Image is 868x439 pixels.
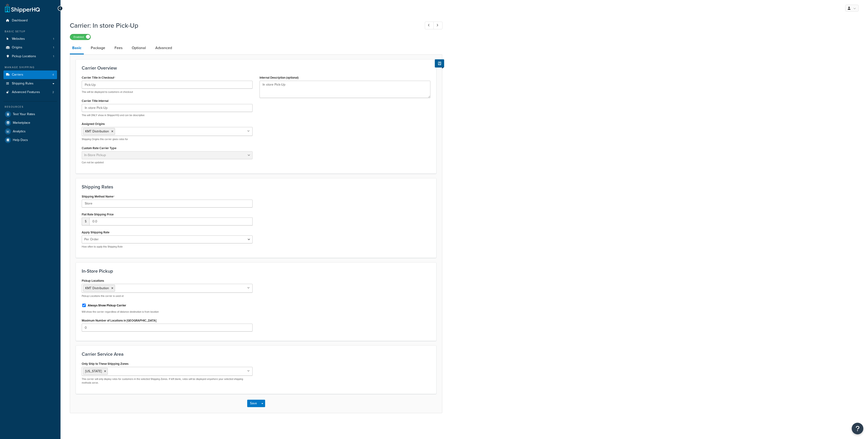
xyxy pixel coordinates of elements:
li: Origins [3,43,57,52]
li: Advanced Features [3,88,57,97]
p: Will show the carrier regardless of distance destination is from location [82,310,253,314]
a: Origins1 [3,43,57,52]
button: Open Resource Center [852,423,863,434]
span: 1 [53,54,54,58]
div: Manage Shipping [3,65,57,69]
span: Dashboard [12,19,28,23]
label: Carrier Title in Checkout [82,76,115,80]
a: Dashboard [3,16,57,25]
button: Save [247,400,260,407]
label: Shipping Method Name [82,195,115,198]
span: Origins [12,46,22,50]
span: Carriers [12,73,23,77]
span: KMT Distribution [85,129,109,134]
h3: In-Store Pickup [82,268,430,274]
a: Shipping Rules [3,79,57,88]
a: Advanced Features2 [3,88,57,97]
label: Pickup Locations [82,279,104,282]
p: Can not be updated [82,161,253,164]
span: Shipping Rules [12,82,34,86]
a: Test Your Rates [3,110,57,118]
p: This will be displayed to customers at checkout [82,90,253,94]
label: Maximum Number of Locations in [GEOGRAPHIC_DATA] [82,319,156,322]
p: How often to apply this Shipping Rate [82,245,253,248]
p: Pickup Locations this carrier is used at [82,294,253,298]
p: This will ONLY show in ShipperHQ and can be descriptive [82,114,253,117]
span: $ [82,218,89,225]
h3: Shipping Rates [82,184,430,189]
a: Help Docs [3,136,57,144]
a: Previous Record [425,22,434,29]
a: Basic [70,42,84,54]
span: Analytics [13,130,26,134]
a: Advanced [153,42,174,54]
textarea: In store Pick-Up [260,81,430,98]
span: Pickup Locations [12,54,36,58]
a: Marketplace [3,119,57,127]
label: Carrier Title Internal [82,99,108,103]
label: Apply Shipping Rate [82,231,109,234]
a: Carriers4 [3,70,57,79]
li: Carriers [3,70,57,79]
span: Test Your Rates [13,112,35,116]
a: Optional [129,42,148,54]
span: Websites [12,37,25,41]
span: 2 [52,90,54,94]
button: Show Help Docs [435,59,444,67]
label: Custom Rate Carrier Type [82,146,116,150]
a: Analytics [3,127,57,136]
span: [US_STATE] [85,369,102,374]
p: Shipping Origins this carrier gives rates for [82,137,253,141]
label: Flat Rate Shipping Price [82,213,114,216]
a: Websites1 [3,35,57,43]
span: Marketplace [13,121,30,125]
p: This carrier will only display rates for customers in the selected Shipping Zones. If left blank,... [82,377,253,385]
li: Pickup Locations [3,52,57,61]
li: Websites [3,35,57,43]
span: 4 [52,73,54,77]
a: Next Record [433,22,442,29]
span: KMT Distribution [85,286,109,291]
label: Assigned Origins [82,122,105,126]
span: Help Docs [13,138,28,142]
div: Basic Setup [3,30,57,34]
a: Fees [112,42,125,54]
label: Always Show Pickup Carrier [88,303,126,308]
span: Advanced Features [12,90,40,94]
label: Only Ship to These Shipping Zones [82,362,128,365]
h3: Carrier Service Area [82,352,430,357]
div: Resources [3,105,57,109]
span: 1 [53,46,54,50]
label: Enabled [70,34,91,40]
a: Pickup Locations1 [3,52,57,61]
label: Internal Description (optional) [260,76,299,79]
h1: Carrier: In store Pick-Up [70,21,416,30]
span: 1 [53,37,54,41]
a: Package [88,42,108,54]
h3: Carrier Overview [82,65,430,70]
